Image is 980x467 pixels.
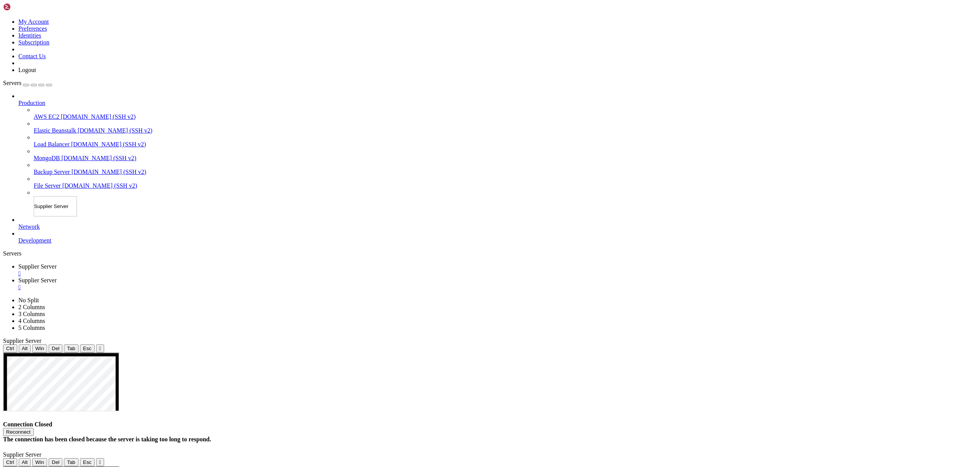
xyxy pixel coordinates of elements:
[34,141,70,147] span: Load Balancer
[99,346,101,351] div: 
[80,458,95,466] button: Esc
[18,100,45,106] span: Production
[34,148,977,162] li: MongoDB [DOMAIN_NAME] (SSH v2)
[19,344,31,352] button: Alt
[18,100,977,107] a: Production
[34,141,977,148] a: Load Balancer [DOMAIN_NAME] (SSH v2)
[6,459,14,465] span: Ctrl
[78,127,153,134] span: [DOMAIN_NAME] (SSH v2)
[18,277,57,283] span: Supplier Server
[34,155,60,161] span: MongoDB
[34,113,59,120] span: AWS EC2
[18,237,977,244] a: Development
[3,421,52,428] span: Connection Closed
[22,346,28,351] span: Alt
[3,338,41,344] span: Supplier Server
[96,458,104,466] button: 
[3,80,52,86] a: Servers
[52,459,59,465] span: Del
[34,134,977,148] li: Load Balancer [DOMAIN_NAME] (SSH v2)
[49,344,62,352] button: Del
[18,67,36,73] a: Logout
[18,93,977,216] li: Production
[99,459,101,465] div: 
[18,284,977,291] a: 
[32,458,47,466] button: Win
[34,120,977,134] li: Elastic Beanstalk [DOMAIN_NAME] (SSH v2)
[18,277,977,291] a: Supplier Server
[49,458,62,466] button: Del
[3,344,17,352] button: Ctrl
[34,162,977,175] li: Backup Server [DOMAIN_NAME] (SSH v2)
[6,346,14,351] span: Ctrl
[18,223,977,230] a: Network
[3,428,34,436] button: Reconnect
[72,169,147,175] span: [DOMAIN_NAME] (SSH v2)
[3,3,47,11] img: Shellngn
[18,230,977,244] li: Development
[64,344,78,352] button: Tab
[61,113,136,120] span: [DOMAIN_NAME] (SSH v2)
[18,18,49,25] a: My Account
[18,263,977,277] a: Supplier Server
[83,459,91,465] span: Esc
[18,324,45,331] a: 5 Columns
[18,223,40,230] span: Network
[22,459,28,465] span: Alt
[34,175,977,189] li: File Server [DOMAIN_NAME] (SSH v2)
[18,237,51,244] span: Development
[80,344,95,352] button: Esc
[3,451,41,458] span: Supplier Server
[34,127,76,134] span: Elastic Beanstalk
[67,346,75,351] span: Tab
[83,346,91,351] span: Esc
[18,39,49,46] a: Subscription
[34,113,977,120] a: AWS EC2 [DOMAIN_NAME] (SSH v2)
[62,182,137,189] span: [DOMAIN_NAME] (SSH v2)
[34,169,70,175] span: Backup Server
[34,182,61,189] span: File Server
[34,155,977,162] a: MongoDB [DOMAIN_NAME] (SSH v2)
[3,250,977,257] div: Servers
[35,346,44,351] span: Win
[64,458,78,466] button: Tab
[96,344,104,352] button: 
[3,80,21,86] span: Servers
[18,216,977,230] li: Network
[3,458,17,466] button: Ctrl
[18,297,39,303] a: No Split
[18,270,977,277] a: 
[18,263,57,270] span: Supplier Server
[71,141,146,147] span: [DOMAIN_NAME] (SSH v2)
[32,344,47,352] button: Win
[34,127,977,134] a: Elastic Beanstalk [DOMAIN_NAME] (SSH v2)
[19,458,31,466] button: Alt
[35,459,44,465] span: Win
[18,32,41,39] a: Identities
[67,459,75,465] span: Tab
[18,25,47,32] a: Preferences
[18,318,45,324] a: 4 Columns
[34,107,977,120] li: AWS EC2 [DOMAIN_NAME] (SSH v2)
[3,436,977,443] div: The connection has been closed because the server is taking too long to respond.
[34,169,977,175] a: Backup Server [DOMAIN_NAME] (SSH v2)
[18,304,45,310] a: 2 Columns
[61,155,136,161] span: [DOMAIN_NAME] (SSH v2)
[18,53,46,59] a: Contact Us
[34,182,977,189] a: File Server [DOMAIN_NAME] (SSH v2)
[18,311,45,317] a: 3 Columns
[52,346,59,351] span: Del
